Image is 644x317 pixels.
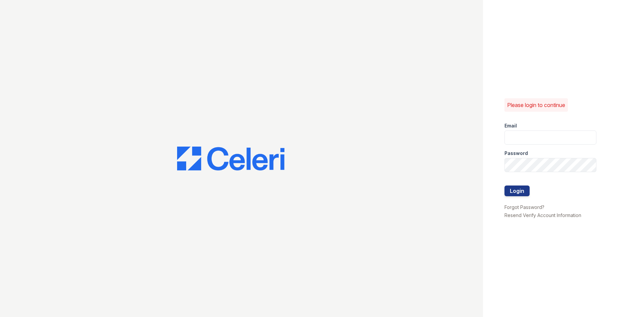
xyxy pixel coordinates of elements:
p: Please login to continue [507,101,565,109]
img: CE_Logo_Blue-a8612792a0a2168367f1c8372b55b34899dd931a85d93a1a3d3e32e68fde9ad4.png [177,147,284,171]
a: Forgot Password? [504,204,544,210]
label: Email [504,122,517,129]
a: Resend Verify Account Information [504,212,581,218]
label: Password [504,150,528,157]
button: Login [504,186,530,196]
